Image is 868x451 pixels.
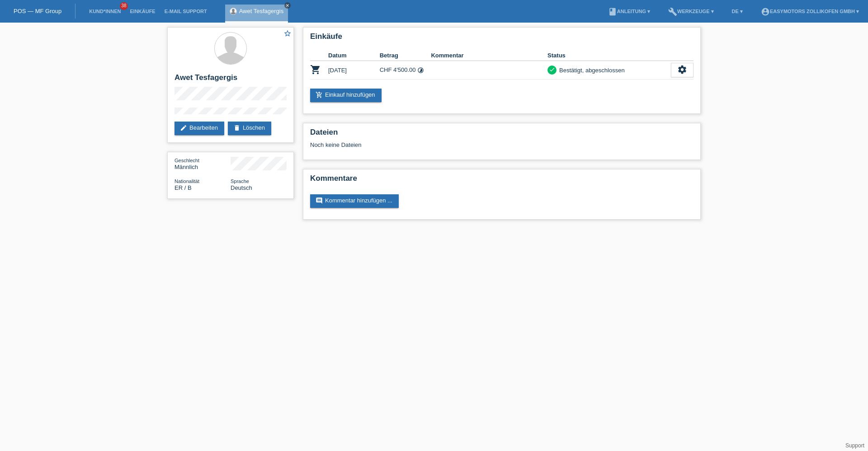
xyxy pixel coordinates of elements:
[180,124,187,132] i: edit
[284,2,291,9] a: close
[310,174,693,188] h2: Kommentare
[120,2,128,10] span: 38
[175,157,231,170] div: Männlich
[160,9,212,14] a: E-Mail Support
[380,61,431,80] td: CHF 4'500.00
[756,9,863,14] a: account_circleEasymotors Zollikofen GmbH ▾
[310,128,693,141] h2: Dateien
[604,9,655,14] a: bookAnleitung ▾
[175,179,199,184] span: Nationalität
[175,158,199,163] span: Geschlecht
[175,73,287,87] h2: Awet Tesfagergis
[727,9,747,14] a: DE ▾
[228,122,271,135] a: deleteLöschen
[316,91,323,99] i: add_shopping_cart
[668,7,677,16] i: build
[310,141,586,148] div: Noch keine Dateien
[845,442,864,449] a: Support
[310,32,693,46] h2: Einkäufe
[557,66,625,75] div: Bestätigt, abgeschlossen
[310,89,382,102] a: add_shopping_cartEinkauf hinzufügen
[85,9,125,14] a: Kund*innen
[549,66,555,73] i: check
[283,29,292,39] a: star_border
[175,184,192,191] span: Eritrea / B / 17.06.2015
[431,50,547,61] th: Kommentar
[285,3,290,8] i: close
[310,64,321,75] i: POSP00027648
[417,67,424,74] i: Fixe Raten (48 Raten)
[283,29,292,38] i: star_border
[231,179,249,184] span: Sprache
[14,8,61,14] a: POS — MF Group
[761,7,770,16] i: account_circle
[175,122,224,135] a: editBearbeiten
[125,9,160,14] a: Einkäufe
[677,65,687,75] i: settings
[231,184,252,191] span: Deutsch
[328,61,380,80] td: [DATE]
[233,124,241,132] i: delete
[547,50,671,61] th: Status
[310,194,399,208] a: commentKommentar hinzufügen ...
[328,50,380,61] th: Datum
[608,7,617,16] i: book
[664,9,718,14] a: buildWerkzeuge ▾
[239,8,284,14] a: Awet Tesfagergis
[316,197,323,204] i: comment
[380,50,431,61] th: Betrag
